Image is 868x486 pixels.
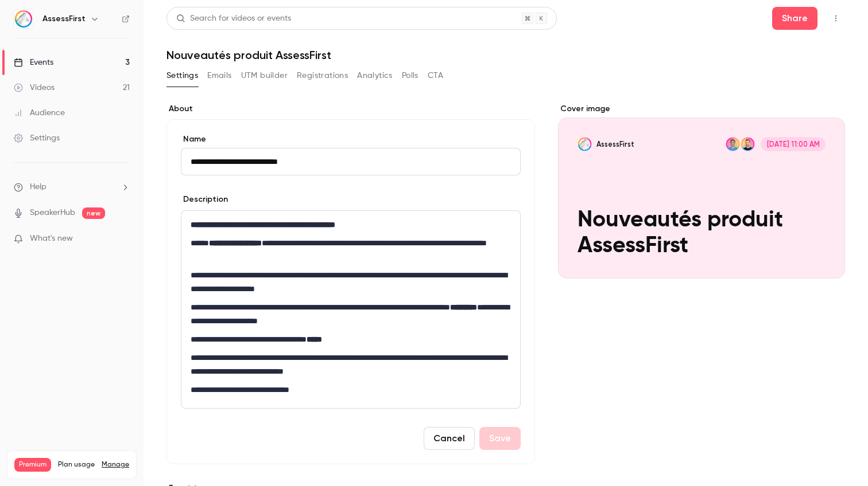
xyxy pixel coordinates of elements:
span: new [82,207,105,219]
div: Search for videos or events [176,13,291,25]
div: Audience [14,107,65,119]
div: Videos [14,82,55,93]
section: Cover image [558,103,845,279]
h6: AssessFirst [42,13,86,25]
iframe: Noticeable Trigger [116,234,130,244]
span: Help [30,181,46,193]
div: Settings [14,132,60,144]
li: help-dropdown-opener [14,181,130,193]
button: Share [772,7,817,30]
button: UTM builder [241,66,288,85]
button: CTA [428,66,443,85]
label: Name [181,134,521,145]
button: Registrations [297,66,348,85]
span: Premium [14,458,51,472]
section: description [181,210,521,409]
div: Events [14,57,53,68]
button: Settings [166,66,198,85]
img: AssessFirst [14,10,33,28]
a: SpeakerHub [30,207,75,219]
span: What's new [30,233,73,245]
label: Description [181,194,228,205]
label: Cover image [558,103,845,115]
h1: Nouveautés produit AssessFirst [166,48,845,62]
button: Polls [402,66,418,85]
button: Analytics [357,66,393,85]
a: Manage [102,460,129,469]
label: About [166,103,535,115]
button: Cancel [424,427,475,450]
div: editor [181,211,520,408]
span: Plan usage [58,460,95,469]
button: Emails [207,66,231,85]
